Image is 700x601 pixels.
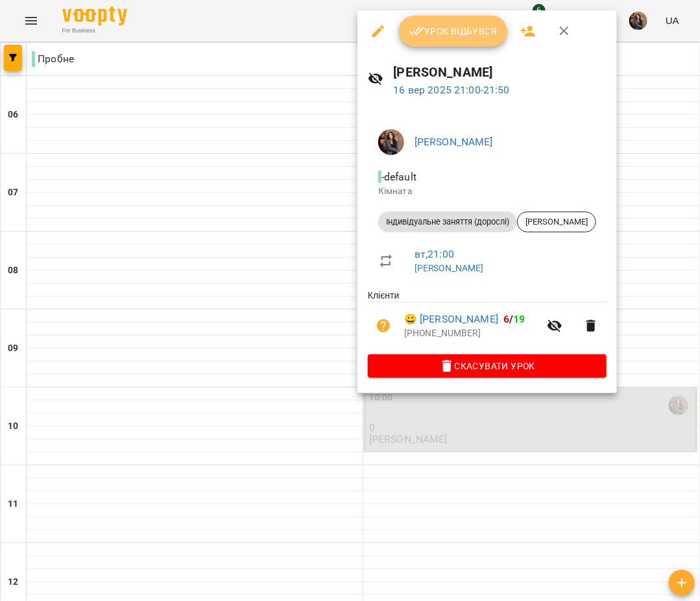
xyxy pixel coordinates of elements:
b: / [503,313,525,325]
button: Урок відбувся [399,16,508,47]
span: Індивідуальне заняття (дорослі) [378,216,517,228]
p: [PHONE_NUMBER] [404,327,539,340]
a: [PERSON_NAME] [415,263,484,273]
span: 19 [514,313,525,325]
span: Скасувати Урок [378,358,596,374]
div: [PERSON_NAME] [517,212,596,232]
span: 6 [503,313,509,325]
h6: [PERSON_NAME] [394,62,607,82]
img: 6c17d95c07e6703404428ddbc75e5e60.jpg [378,129,404,155]
p: Кімната [378,185,596,198]
a: [PERSON_NAME] [415,136,493,148]
a: вт , 21:00 [415,248,454,260]
span: - default [378,171,419,183]
a: 😀 [PERSON_NAME] [404,312,498,327]
ul: Клієнти [368,289,607,354]
span: Урок відбувся [409,23,498,39]
button: Скасувати Урок [368,354,607,378]
a: 16 вер 2025 21:00-21:50 [394,84,510,96]
span: [PERSON_NAME] [518,216,596,228]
